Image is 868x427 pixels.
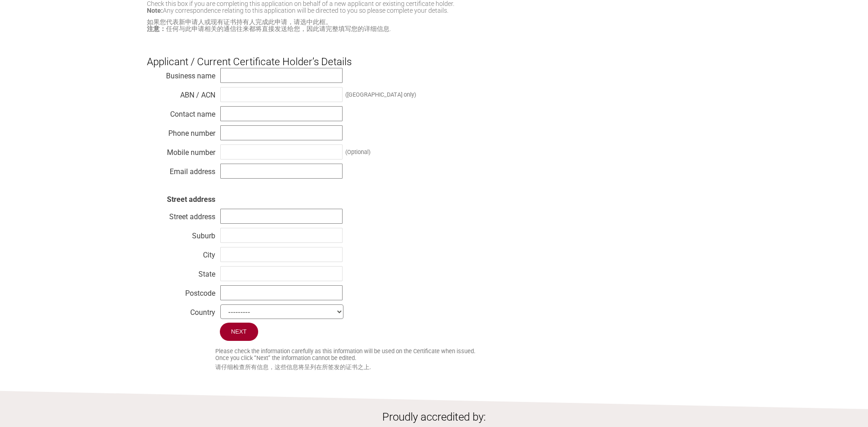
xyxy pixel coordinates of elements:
div: Country [147,306,215,315]
strong: Street address [167,195,215,204]
small: Please check the information carefully as this information will be used on the Certificate when i... [215,348,722,361]
input: Next [220,323,258,341]
div: Suburb [147,229,215,238]
div: ([GEOGRAPHIC_DATA] only) [345,91,416,98]
div: ABN / ACN [147,88,215,98]
small: 请仔细检查所有信息，这些信息将呈列在所签发的证书之上. [215,364,722,371]
div: Business name [147,69,215,78]
div: Email address [147,165,215,174]
div: Phone number [147,127,215,136]
h3: Applicant / Current Certificate Holder’s Details [147,41,722,68]
div: Street address [147,210,215,219]
div: Contact name [147,108,215,117]
strong: Note: [147,7,163,14]
small: 如果您代表新申请人或现有证书持有人完成此申请，请选中此框。 任何与此申请相关的通信往来都将直接发送给您，因此请完整填写您的详细信息. [147,19,722,32]
div: State [147,268,215,277]
div: City [147,248,215,257]
div: (Optional) [345,149,370,155]
div: Postcode [147,287,215,296]
div: Mobile number [147,146,215,155]
strong: 注意： [147,25,166,32]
